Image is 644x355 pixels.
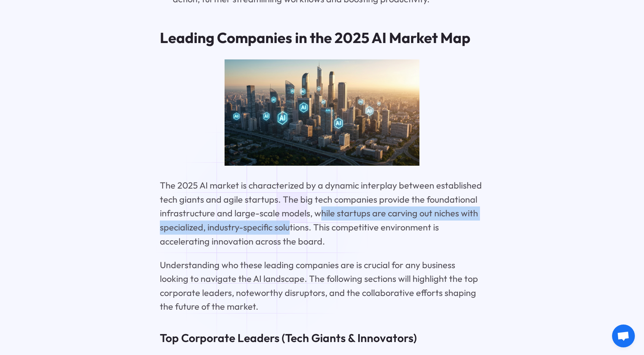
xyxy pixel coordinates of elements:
div: 채팅 열기 [612,325,635,347]
p: Understanding who these leading companies are is crucial for any business looking to navigate the... [160,258,485,314]
p: The 2025 AI market is characterized by a dynamic interplay between established tech giants and ag... [160,179,485,248]
h3: Top Corporate Leaders (Tech Giants & Innovators) [160,330,485,346]
img: AI companies cityscape digital art [225,59,419,166]
h2: Leading Companies in the 2025 AI Market Map [160,29,485,47]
